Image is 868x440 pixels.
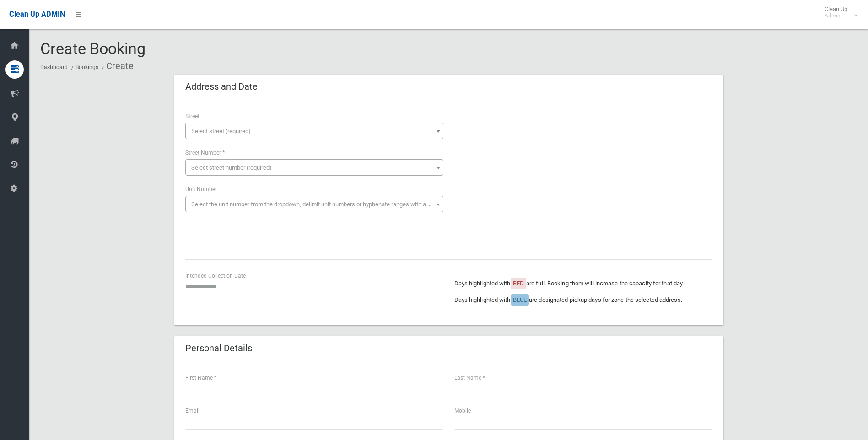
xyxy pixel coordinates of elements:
span: Clean Up ADMIN [9,10,65,19]
span: Create Booking [40,39,146,58]
p: Days highlighted with are full. Booking them will increase the capacity for that day. [454,278,712,289]
span: BLUE [513,296,527,303]
a: Bookings [75,64,98,70]
span: Select the unit number from the dropdown, delimit unit numbers or hyphenate ranges with a comma [191,201,447,208]
li: Create [100,58,134,75]
small: Admin [825,12,847,19]
p: Days highlighted with are designated pickup days for zone the selected address. [454,295,712,306]
span: Clean Up [820,5,857,19]
span: Select street number (required) [191,164,272,171]
header: Address and Date [174,78,269,96]
a: Dashboard [40,64,68,70]
span: RED [513,280,524,287]
span: Select street (required) [191,128,251,134]
header: Personal Details [174,339,263,357]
